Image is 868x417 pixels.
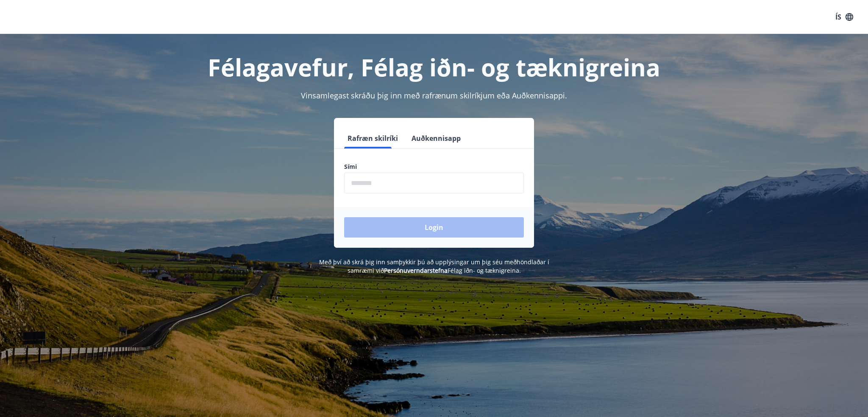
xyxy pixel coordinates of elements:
span: Vinsamlegast skráðu þig inn með rafrænum skilríkjum eða Auðkennisappi. [301,90,567,101]
label: Sími [344,162,524,171]
button: Rafræn skilríki [344,128,401,148]
span: Með því að skrá þig inn samþykkir þú að upplýsingar um þig séu meðhöndlaðar í samræmi við Félag i... [319,258,549,274]
h1: Félagavefur, Félag iðn- og tæknigreina [139,51,729,83]
button: ÍS [831,9,858,25]
button: Auðkennisapp [408,128,464,148]
a: Persónuverndarstefna [384,266,448,274]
